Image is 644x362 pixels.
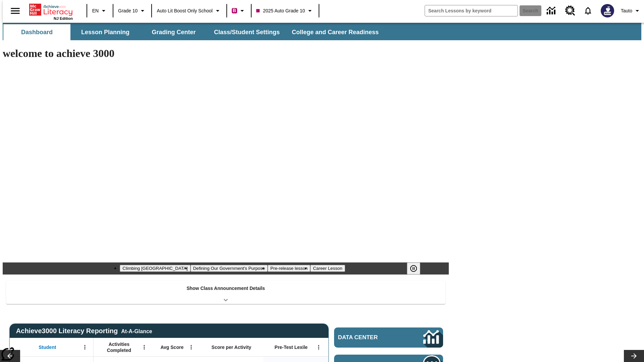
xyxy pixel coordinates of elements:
[80,342,90,352] button: Open Menu
[256,7,305,14] span: 2025 Auto Grade 10
[310,265,345,272] button: Slide 4 Career Lesson
[39,344,56,350] span: Student
[118,7,138,14] span: Grade 10
[29,3,73,16] a: Home
[561,2,579,20] a: Resource Center, Will open in new tab
[268,265,310,272] button: Slide 3 Pre-release lesson
[601,4,614,17] img: Avatar
[115,5,149,17] button: Grade: Grade 10, Select a grade
[314,342,324,352] button: Open Menu
[121,327,152,335] div: At-A-Glance
[16,327,152,335] span: Achieve3000 Literacy Reporting
[624,350,644,362] button: Lesson carousel, Next
[338,334,401,341] span: Data Center
[543,2,561,20] a: Data Center
[3,23,641,40] div: SubNavbar
[120,265,190,272] button: Slide 1 Climbing Mount Tai
[233,6,236,15] span: B
[209,24,285,40] button: Class/Student Settings
[154,5,224,17] button: School: Auto Lit Boost only School, Select your school
[186,342,196,352] button: Open Menu
[191,265,268,272] button: Slide 2 Defining Our Government's Purpose
[618,5,644,17] button: Profile/Settings
[3,24,385,40] div: SubNavbar
[157,7,213,14] span: Auto Lit Boost only School
[334,327,443,348] a: Data Center
[97,341,141,353] span: Activities Completed
[29,2,73,20] div: Home
[92,7,99,14] span: EN
[54,16,73,20] span: NJ Edition
[286,24,384,40] button: College and Career Readiness
[89,5,111,17] button: Language: EN, Select a language
[407,262,420,275] button: Pause
[425,5,518,16] input: search field
[72,24,139,40] button: Lesson Planning
[3,47,449,60] h1: welcome to achieve 3000
[254,5,317,17] button: Class: 2025 Auto Grade 10, Select your class
[229,5,249,17] button: Boost Class color is violet red. Change class color
[5,1,25,21] button: Open side menu
[186,285,265,292] p: Show Class Announcement Details
[621,7,632,14] span: Tauto
[160,344,183,350] span: Avg Score
[275,344,308,350] span: Pre-Test Lexile
[407,262,427,275] div: Pause
[579,2,597,19] a: Notifications
[140,24,207,40] button: Grading Center
[139,342,149,352] button: Open Menu
[3,24,70,40] button: Dashboard
[597,2,618,19] button: Select a new avatar
[212,344,252,350] span: Score per Activity
[6,281,445,304] div: Show Class Announcement Details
